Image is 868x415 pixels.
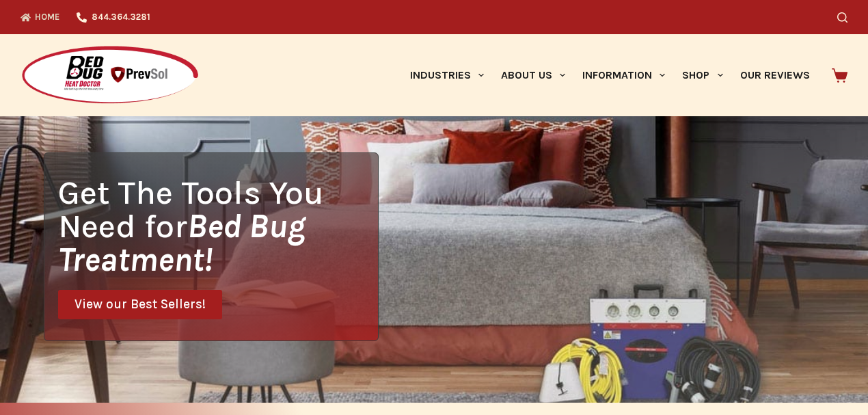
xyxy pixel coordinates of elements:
a: Information [574,34,674,116]
a: Our Reviews [731,34,818,116]
img: Prevsol/Bed Bug Heat Doctor [21,45,200,106]
i: Bed Bug Treatment! [58,206,306,279]
a: Shop [674,34,731,116]
a: About Us [492,34,573,116]
a: Industries [401,34,492,116]
h1: Get The Tools You Need for [58,176,378,276]
a: View our Best Sellers! [58,290,222,319]
span: View our Best Sellers! [74,298,206,311]
button: Search [837,12,847,23]
nav: Primary [401,34,818,116]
